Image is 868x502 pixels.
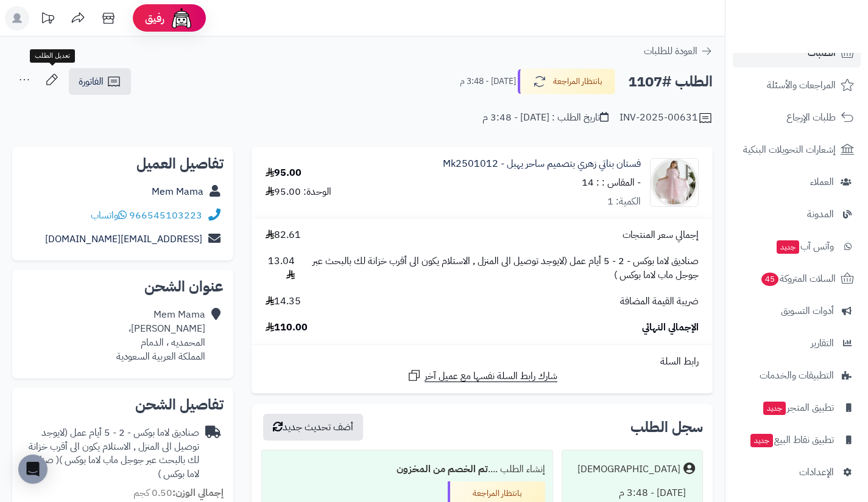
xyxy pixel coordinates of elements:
a: الطلبات [733,38,861,68]
div: صناديق لاما بوكس - 2 - 5 أيام عمل (لايوجد توصيل الى المنزل , الاستلام يكون الى أقرب خزانة لك بالب... [22,426,199,481]
div: تعديل الطلب [30,49,75,63]
h2: الطلب #1107 [628,69,713,94]
a: شارك رابط السلة نفسها مع عميل آخر [407,368,557,383]
a: Mem Mama [152,184,203,199]
img: 1739126208-IMG_7324-90x90.jpeg [651,158,698,207]
span: 13.04 [266,254,295,282]
button: بانتظار المراجعة [518,69,615,94]
div: Open Intercom Messenger [18,455,48,484]
small: 0.50 كجم [133,486,224,500]
strong: إجمالي الوزن: [172,486,224,500]
div: Mem Mama [PERSON_NAME]، المحمديه ، الدمام المملكة العربية السعودية [116,308,205,363]
a: وآتس آبجديد [733,232,861,261]
span: المدونة [807,206,834,223]
span: أدوات التسويق [781,302,834,319]
span: 110.00 [266,321,308,335]
span: العملاء [810,173,834,190]
span: ضريبة القيمة المضافة [620,295,699,309]
h2: تفاصيل الشحن [22,397,224,412]
a: إشعارات التحويلات البنكية [733,135,861,164]
a: طلبات الإرجاع [733,103,861,132]
span: 45 [761,272,780,287]
span: إجمالي سعر المنتجات [623,228,699,242]
h2: تفاصيل العميل [22,156,224,171]
a: السلات المتروكة45 [733,264,861,293]
div: تاريخ الطلب : [DATE] - 3:48 م [482,111,609,125]
span: 14.35 [266,295,301,309]
span: الإعدادات [799,464,834,481]
h2: عنوان الشحن [22,279,224,294]
span: ( صناديق لاما بوكس ) [26,453,199,481]
a: التطبيقات والخدمات [733,361,861,390]
span: جديد [777,240,799,254]
a: المراجعات والأسئلة [733,71,861,100]
span: تطبيق المتجر [762,399,834,416]
div: 95.00 [266,166,302,180]
a: الفاتورة [69,68,131,95]
b: تم الخصم من المخزون [397,462,488,476]
a: أدوات التسويق [733,296,861,326]
a: المدونة [733,200,861,229]
span: جديد [763,402,786,415]
span: التقارير [811,335,834,352]
div: [DEMOGRAPHIC_DATA] [577,462,680,476]
a: تطبيق نقاط البيعجديد [733,425,861,455]
a: العملاء [733,167,861,197]
div: الوحدة: 95.00 [266,185,331,199]
a: التقارير [733,329,861,358]
div: إنشاء الطلب .... [269,458,545,481]
span: تطبيق نقاط البيع [749,431,834,448]
a: تطبيق المتجرجديد [733,393,861,422]
span: طلبات الإرجاع [786,109,836,126]
a: الإعدادات [733,458,861,487]
button: أضف تحديث جديد [263,414,363,441]
small: - المقاس : : 14 [582,175,641,190]
div: رابط السلة [256,355,708,369]
img: ai-face.png [169,6,194,30]
div: INV-2025-00631 [619,111,713,125]
span: وآتس آب [775,238,834,255]
a: 966545103223 [129,208,202,223]
span: الإجمالي النهائي [642,321,699,335]
img: logo-2.png [785,12,856,38]
span: الطلبات [808,44,836,61]
span: 82.61 [266,228,301,242]
small: [DATE] - 3:48 م [460,75,516,88]
a: تحديثات المنصة [32,6,63,33]
span: السلات المتروكة [760,270,836,287]
a: فستان بناتي زهري بتصميم ساحر يهبل - Mk2501012 [443,157,641,171]
a: [EMAIL_ADDRESS][DOMAIN_NAME] [45,232,202,246]
span: شارك رابط السلة نفسها مع عميل آخر [425,369,557,383]
h3: سجل الطلب [630,420,703,434]
span: رفيق [145,11,164,26]
span: التطبيقات والخدمات [760,367,834,384]
span: إشعارات التحويلات البنكية [743,141,836,158]
a: العودة للطلبات [644,44,713,58]
a: واتساب [91,208,127,223]
span: المراجعات والأسئلة [767,77,836,94]
span: الفاتورة [79,74,104,89]
span: العودة للطلبات [644,44,697,58]
div: الكمية: 1 [607,195,641,209]
span: صناديق لاما بوكس - 2 - 5 أيام عمل (لايوجد توصيل الى المنزل , الاستلام يكون الى أقرب خزانة لك بالب... [307,254,699,282]
span: جديد [750,434,773,447]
